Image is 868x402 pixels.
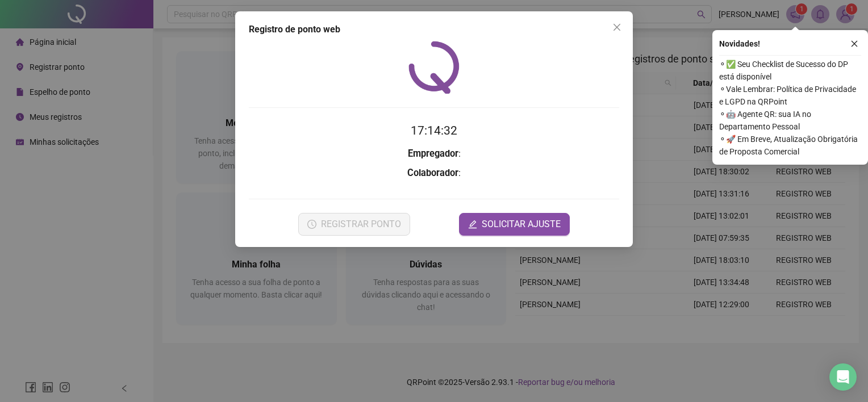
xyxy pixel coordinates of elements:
[482,217,561,231] span: SOLICITAR AJUSTE
[719,83,861,108] span: ⚬ Vale Lembrar: Política de Privacidade e LGPD na QRPoint
[719,37,760,50] span: Novidades !
[612,23,621,32] span: close
[459,213,570,236] button: editSOLICITAR AJUSTE
[298,213,410,236] button: REGISTRAR PONTO
[408,41,460,94] img: QRPoint
[850,40,858,48] span: close
[829,363,857,391] div: Open Intercom Messenger
[411,124,457,137] time: 17:14:32
[719,108,861,133] span: ⚬ 🤖 Agente QR: sua IA no Departamento Pessoal
[249,166,619,181] h3: :
[249,146,619,161] h3: :
[407,167,458,178] strong: Colaborador
[719,133,861,158] span: ⚬ 🚀 Em Breve, Atualização Obrigatória de Proposta Comercial
[408,148,458,159] strong: Empregador
[719,58,861,83] span: ⚬ ✅ Seu Checklist de Sucesso do DP está disponível
[249,23,619,36] div: Registro de ponto web
[608,18,626,36] button: Close
[468,220,477,229] span: edit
